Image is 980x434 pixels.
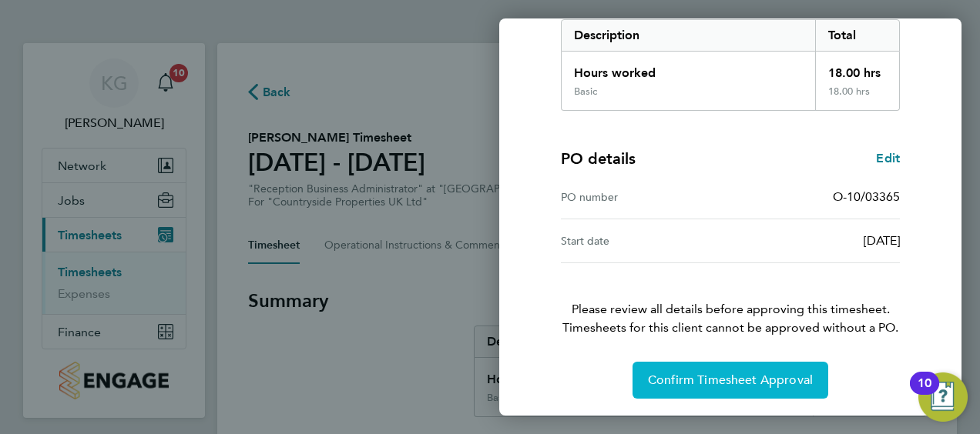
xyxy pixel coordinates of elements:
p: Please review all details before approving this timesheet. [542,263,918,337]
span: Timesheets for this client cannot be approved without a PO. [542,319,918,337]
div: Basic [574,85,597,98]
button: Open Resource Center, 10 new notifications [918,372,968,422]
div: Hours worked [562,52,815,85]
span: Confirm Timesheet Approval [648,372,813,388]
span: O-10/03365 [833,189,900,204]
div: [DATE] [730,232,900,250]
div: 18.00 hrs [815,85,900,110]
button: Confirm Timesheet Approval [633,362,828,399]
div: Start date [561,232,730,250]
a: Edit [876,149,900,168]
div: Total [815,20,900,51]
div: 10 [918,383,931,403]
h4: PO details [561,148,636,169]
div: 18.00 hrs [815,52,900,85]
div: PO number [561,188,730,206]
div: Description [562,20,815,51]
span: Edit [876,151,900,165]
div: Summary of 04 - 10 Aug 2025 [561,19,900,111]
